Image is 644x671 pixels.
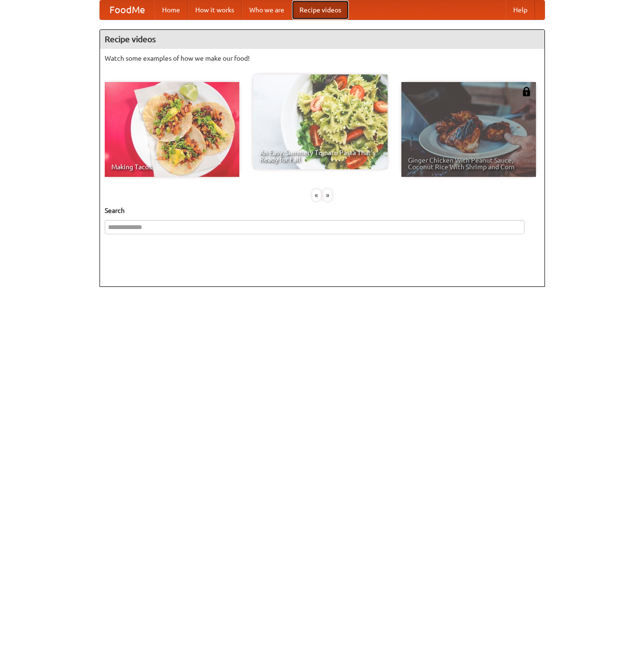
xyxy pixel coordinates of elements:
span: Making Tacos [111,164,233,170]
div: « [312,189,321,201]
p: Watch some examples of how we make our food! [105,54,540,63]
img: 483408.png [522,87,531,96]
a: Home [154,0,188,19]
h4: Recipe videos [100,30,544,49]
a: Who we are [242,0,292,19]
a: Making Tacos [105,82,239,177]
a: Recipe videos [292,0,349,19]
a: Help [506,0,535,19]
span: An Easy, Summery Tomato Pasta That's Ready for Fall [260,149,381,163]
a: An Easy, Summery Tomato Pasta That's Ready for Fall [253,74,388,169]
a: FoodMe [100,0,154,19]
h5: Search [105,206,540,215]
div: » [323,189,332,201]
a: How it works [188,0,242,19]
